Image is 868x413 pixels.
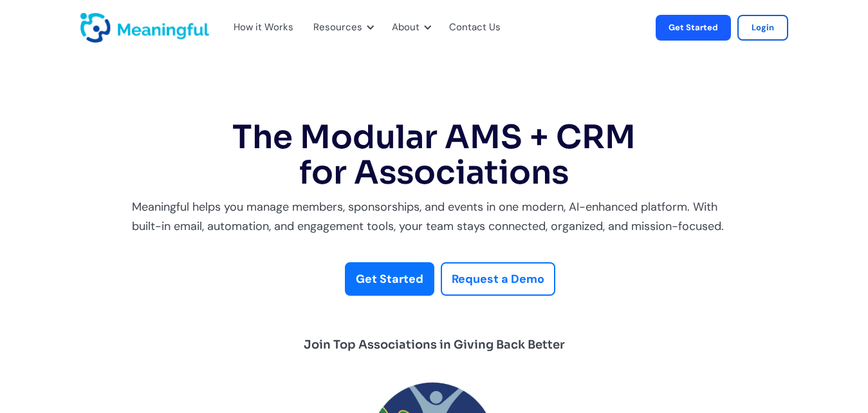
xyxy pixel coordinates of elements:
[452,271,544,287] strong: Request a Demo
[441,6,516,49] div: Contact Us
[234,19,284,36] a: How it Works
[234,19,293,36] div: How it Works
[132,120,737,191] h1: The Modular AMS + CRM for Associations
[449,19,501,36] a: Contact Us
[226,6,299,49] div: How it Works
[392,19,420,36] div: About
[306,6,378,49] div: Resources
[313,19,362,36] div: Resources
[356,271,423,287] strong: Get Started
[737,15,788,41] a: Login
[441,262,555,296] a: Request a Demo
[384,6,435,49] div: About
[304,334,565,355] div: Join Top Associations in Giving Back Better
[345,262,434,296] a: Get Started
[80,13,113,43] a: home
[656,15,731,41] a: Get Started
[132,197,737,236] div: Meaningful helps you manage members, sponsorships, and events in one modern, AI-enhanced platform...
